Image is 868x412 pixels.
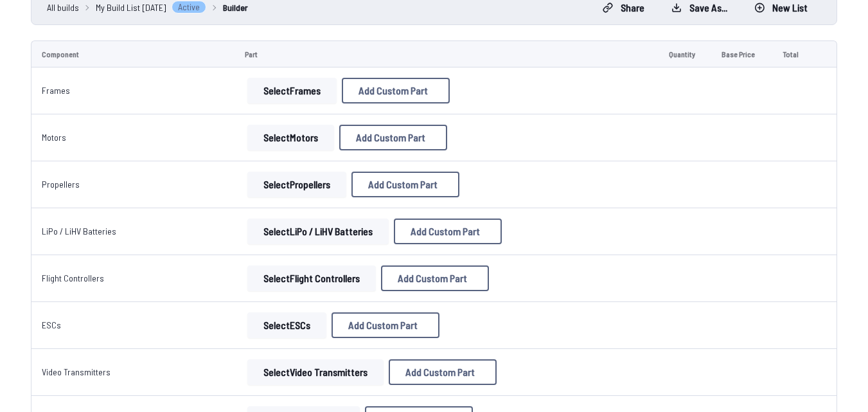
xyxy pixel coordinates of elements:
td: Total [772,40,813,67]
a: SelectESCs [245,312,329,338]
button: SelectMotors [247,125,334,150]
button: SelectVideo Transmitters [247,359,384,385]
a: SelectMotors [245,125,337,150]
a: ESCs [42,319,61,330]
a: SelectFrames [245,78,339,103]
button: SelectFlight Controllers [247,265,376,291]
button: Add Custom Part [351,172,459,197]
button: Add Custom Part [342,78,450,103]
button: Add Custom Part [394,219,502,244]
span: My Build List [DATE] [96,1,166,14]
a: Builder [223,1,248,14]
a: LiPo / LiHV Batteries [42,226,116,237]
span: Add Custom Part [348,320,418,330]
a: Flight Controllers [42,273,104,283]
span: Add Custom Part [368,179,438,190]
td: Component [31,40,235,67]
button: Add Custom Part [339,125,447,150]
span: Add Custom Part [398,273,467,283]
a: Video Transmitters [42,366,111,377]
a: SelectFlight Controllers [245,265,378,291]
button: SelectLiPo / LiHV Batteries [247,219,389,244]
a: Frames [42,85,70,96]
a: Motors [42,132,66,143]
td: Part [235,40,659,67]
a: My Build List [DATE]Active [96,1,206,14]
button: SelectFrames [247,78,337,103]
span: Add Custom Part [356,132,425,143]
button: Add Custom Part [332,312,439,338]
span: Add Custom Part [411,226,480,237]
td: Quantity [659,40,711,67]
a: SelectPropellers [245,172,349,197]
button: SelectESCs [247,312,326,338]
a: All builds [47,1,79,14]
button: Add Custom Part [389,359,497,385]
span: Add Custom Part [359,85,428,96]
button: SelectPropellers [247,172,346,197]
span: Add Custom Part [405,367,475,377]
td: Base Price [711,40,772,67]
button: Add Custom Part [381,265,489,291]
span: Active [172,1,206,13]
a: Propellers [42,179,80,190]
a: SelectLiPo / LiHV Batteries [245,219,391,244]
a: SelectVideo Transmitters [245,359,386,385]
